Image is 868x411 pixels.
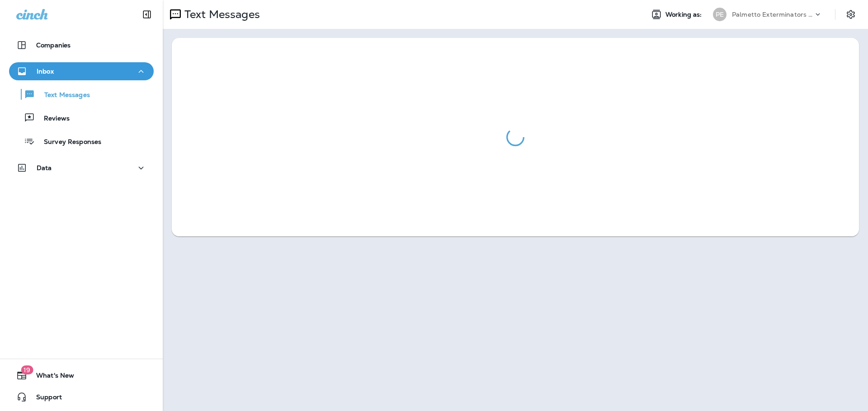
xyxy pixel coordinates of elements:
[27,393,62,404] span: Support
[9,366,154,384] button: 19What's New
[9,159,154,177] button: Data
[181,8,260,21] p: Text Messages
[35,115,70,123] p: Reviews
[27,372,74,383] span: What's New
[9,388,154,406] button: Support
[37,68,54,75] p: Inbox
[37,164,52,171] p: Data
[35,91,90,100] p: Text Messages
[843,6,859,23] button: Settings
[713,8,726,21] div: PE
[665,11,704,18] span: Working as:
[35,138,101,147] p: Survey Responses
[21,365,33,374] span: 19
[9,36,154,54] button: Companies
[9,85,154,104] button: Text Messages
[732,11,813,18] p: Palmetto Exterminators LLC
[9,132,154,151] button: Survey Responses
[134,5,160,23] button: Collapse Sidebar
[9,108,154,127] button: Reviews
[36,42,71,49] p: Companies
[9,62,154,80] button: Inbox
